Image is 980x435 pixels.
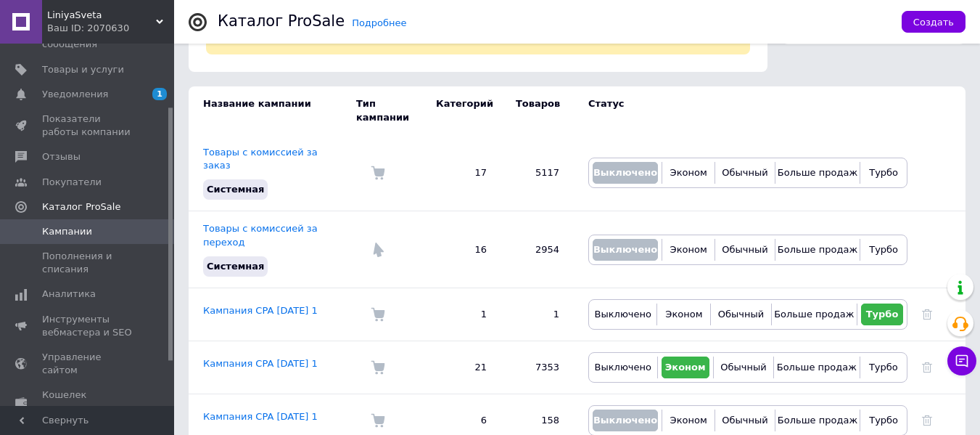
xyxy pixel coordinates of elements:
span: Эконом [670,167,707,178]
img: Комиссия за заказ [371,166,385,180]
span: Обычный [720,362,766,373]
a: Кампания CPA [DATE] 1 [203,411,318,422]
span: Покупатели [42,176,102,189]
td: Статус [574,86,907,134]
td: 1 [421,288,501,341]
span: Создать [913,17,954,28]
span: Обычный [722,244,767,255]
a: Удалить [922,415,932,426]
td: 17 [421,135,501,211]
span: Турбо [869,244,898,255]
button: Больше продаж [779,162,856,184]
span: Аналитика [42,288,96,301]
button: Больше продаж [779,410,856,431]
td: 16 [421,211,501,288]
button: Создать [902,11,965,33]
td: 21 [421,341,501,394]
span: Товары и услуги [42,63,124,76]
button: Обычный [719,410,770,431]
button: Эконом [666,410,711,431]
span: Обычный [718,309,764,320]
button: Эконом [666,162,711,184]
td: 1 [501,288,574,341]
button: Эконом [661,304,707,325]
a: Кампания CPA [DATE] 1 [203,305,318,316]
a: Товары с комиссией за заказ [203,147,318,171]
span: Кошелек компании [42,389,134,415]
button: Обычный [719,239,770,261]
a: Удалить [922,362,932,373]
span: 1 [152,88,167,100]
span: Пополнения и списания [42,250,134,276]
span: Выключено [593,415,657,426]
img: Комиссия за заказ [371,360,385,375]
span: Больше продаж [778,244,857,255]
img: Комиссия за заказ [371,307,385,322]
td: Тип кампании [356,86,421,134]
button: Эконом [666,239,711,261]
span: Турбо [866,309,899,320]
span: Инструменты вебмастера и SEO [42,313,134,339]
button: Обычный [717,357,770,378]
button: Выключено [593,162,658,184]
td: 5117 [501,135,574,211]
span: Выключено [595,309,651,320]
span: Больше продаж [778,415,857,426]
span: Обычный [722,167,767,178]
button: Турбо [864,410,903,431]
span: Эконом [665,309,702,320]
button: Больше продаж [778,357,856,378]
a: Кампания CPA [DATE] 1 [203,358,318,369]
span: Отзывы [42,150,81,163]
img: Комиссия за переход [371,243,385,257]
td: 7353 [501,341,574,394]
button: Турбо [864,239,903,261]
span: Турбо [869,167,898,178]
span: Больше продаж [778,167,857,178]
a: Подробнее [352,17,406,28]
span: Турбо [869,415,898,426]
span: Показатели работы компании [42,113,134,139]
span: Больше продаж [774,309,854,320]
td: Название кампании [189,86,356,134]
span: LiniyaSveta [47,9,156,22]
button: Больше продаж [775,304,854,325]
span: Выключено [593,167,657,178]
button: Выключено [593,357,654,378]
span: Обычный [722,415,767,426]
span: Эконом [665,362,706,373]
span: Системная [207,184,264,195]
span: Выключено [595,362,651,373]
span: Кампании [42,225,92,238]
a: Товары с комиссией за переход [203,223,318,247]
span: Управление сайтом [42,351,134,377]
span: Уведомления [42,88,108,101]
td: 2954 [501,211,574,288]
button: Больше продаж [779,239,856,261]
span: Турбо [869,362,898,373]
span: Выключено [593,244,657,255]
img: Комиссия за заказ [371,413,385,428]
button: Выключено [593,304,653,325]
span: Эконом [670,415,707,426]
button: Эконом [662,357,709,378]
button: Выключено [593,239,658,261]
button: Обычный [715,304,767,325]
a: Удалить [922,309,932,320]
button: Выключено [593,410,658,431]
span: Эконом [670,244,707,255]
td: Товаров [501,86,574,134]
div: Каталог ProSale [218,14,345,29]
span: Системная [207,261,264,272]
button: Турбо [861,304,903,325]
button: Турбо [864,357,903,378]
button: Обычный [719,162,770,184]
div: Ваш ID: 2070630 [47,22,174,35]
span: Каталог ProSale [42,200,120,214]
span: Больше продаж [777,362,857,373]
button: Турбо [864,162,903,184]
td: Категорий [421,86,501,134]
button: Чат с покупателем [947,346,976,375]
